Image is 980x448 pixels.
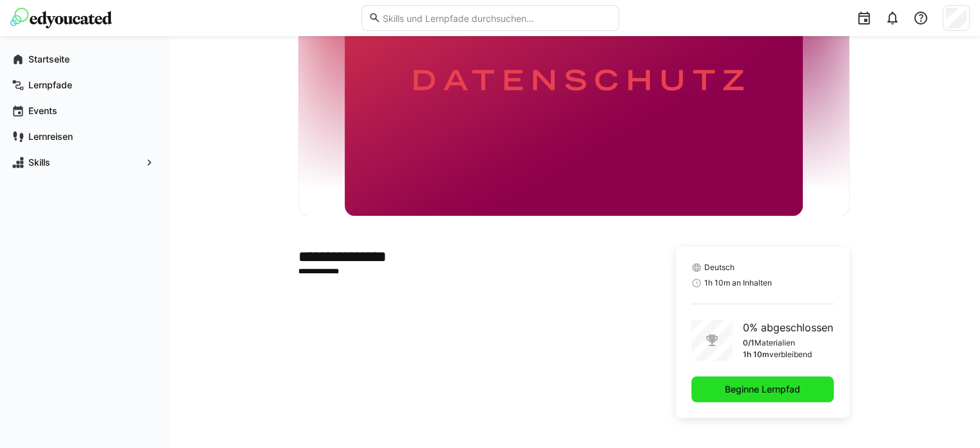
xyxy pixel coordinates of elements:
button: Beginne Lernpfad [691,376,834,402]
input: Skills und Lernpfade durchsuchen… [381,12,611,24]
p: Materialien [754,338,795,348]
p: 0/1 [743,338,754,348]
span: 1h 10m an Inhalten [704,278,772,288]
span: Beginne Lernpfad [723,383,802,396]
p: verbleibend [769,349,812,360]
span: Deutsch [704,262,735,273]
p: 1h 10m [743,349,769,360]
p: 0% abgeschlossen [743,320,833,335]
